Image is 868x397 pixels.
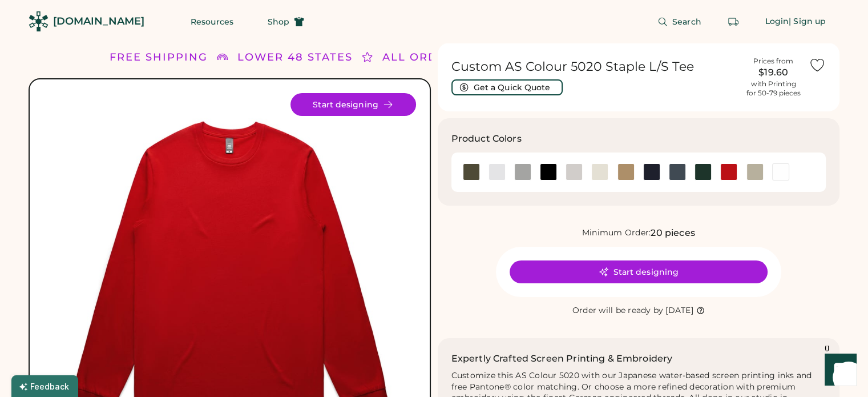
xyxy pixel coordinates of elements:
[651,226,695,240] div: 20 pieces
[290,93,416,116] button: Start designing
[110,50,208,65] div: FREE SHIPPING
[572,305,664,316] div: Order will be ready by
[29,11,49,31] img: Rendered Logo - Screens
[268,18,289,26] span: Shop
[753,57,793,66] div: Prices from
[582,227,651,239] div: Minimum Order:
[672,18,701,26] span: Search
[53,14,144,29] div: [DOMAIN_NAME]
[510,260,768,283] button: Start designing
[789,16,826,27] div: | Sign up
[254,10,318,33] button: Shop
[382,50,462,65] div: ALL ORDERS
[451,79,563,95] button: Get a Quick Quote
[177,10,247,33] button: Resources
[745,66,802,79] div: $19.60
[746,79,801,98] div: with Printing for 50-79 pieces
[665,305,693,316] div: [DATE]
[722,10,745,33] button: Retrieve an order
[237,50,353,65] div: LOWER 48 STATES
[451,352,673,366] h2: Expertly Crafted Screen Printing & Embroidery
[451,132,522,146] h3: Product Colors
[644,10,715,33] button: Search
[765,16,789,27] div: Login
[814,346,863,395] iframe: Front Chat
[451,59,738,75] h1: Custom AS Colour 5020 Staple L/S Tee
